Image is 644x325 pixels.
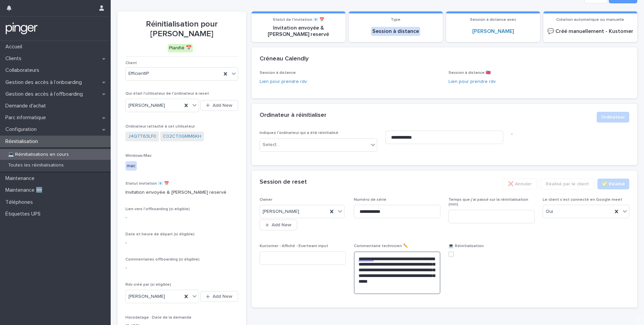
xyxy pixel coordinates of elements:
span: Numéro de série [354,198,386,202]
span: [PERSON_NAME] [128,102,165,109]
span: [PERSON_NAME] [263,208,299,215]
p: Toutes les réinitialisations [3,162,69,168]
p: Collaborateurs [3,67,45,74]
p: Étiquettes UPS [3,211,46,217]
span: Kustomer - Affiché - Everteam input [260,244,328,248]
span: Réalisé par le client [546,181,589,187]
p: Configuration [3,126,42,133]
p: Réinitialisation pour [PERSON_NAME] [125,19,238,39]
span: Ordinateur [601,114,625,121]
p: - [125,265,238,272]
span: Qui était l'utilisateur de l'ordinateur à reset [125,92,209,96]
span: Lien vers l'offboarding (si eligible) [125,207,190,211]
span: Horodatage : Date de la demande [125,316,192,320]
span: [PERSON_NAME] [128,293,165,300]
span: Statut invitation 📧 📅 [125,182,169,186]
p: Invitation envoyée & [PERSON_NAME] reservé [125,189,238,196]
span: Temps que j'ai passé sur la réinitialisation (min) [448,198,528,206]
p: Gestion des accès à l’onboarding [3,79,87,86]
button: Add New [260,220,297,230]
p: Gestion des accès à l’offboarding [3,91,88,97]
a: C02CT0GMM6KH [163,133,201,140]
a: Lien pour prendre rdv [448,79,496,84]
div: Planifié 📅 [168,44,193,52]
div: Session à distance [371,27,420,36]
span: Add New [213,103,232,108]
p: Parc informatique [3,114,51,121]
button: Réalisé par le client [540,179,595,189]
span: Rdv créé par (si eligible) [125,283,171,287]
p: Clients [3,55,27,62]
span: Commentaire technicien ✏️ [354,244,408,248]
span: ✅​ Réalisé [602,181,625,187]
button: Ordinateur [597,112,629,123]
span: Session à distance [260,71,296,75]
a: Lien pour prendre rdv [260,79,307,84]
span: Windows/Mac [125,154,152,158]
span: Date et heure de départ (si éligible) [125,232,195,236]
p: Maintenance [3,175,40,182]
span: Type [391,18,400,22]
p: - [125,214,238,221]
div: Select... [263,141,279,148]
span: Owner [260,198,272,202]
p: Invitation envoyée & [PERSON_NAME] reservé [256,25,341,38]
h2: Ordinateur à réinitialiser [260,112,326,119]
img: mTgBEunGTSyRkCgitkcU [5,22,38,35]
span: 💻 Réinitialisation [448,244,484,248]
a: [PERSON_NAME] [472,28,514,35]
span: Session à distance 🇬🇧 [448,71,491,75]
span: Commentaires offboarding (si éligible) [125,258,200,262]
span: Session à distance avec [470,18,516,22]
p: Demande d'achat [3,103,51,109]
span: Statut de l'invitation 📧 📅 [273,18,324,22]
button: Add New [200,291,238,302]
h2: Créneau Calendly [260,55,309,63]
span: Création automatique ou manuelle [556,18,624,22]
span: Add New [213,294,232,299]
button: ❌ Annuler [502,179,537,189]
span: ❌ Annuler [508,181,532,187]
p: Réinitialisation [3,138,43,145]
span: Oui [546,208,553,215]
h2: Session de reset [260,179,307,186]
p: Téléphones [3,199,38,205]
span: Indiquez l'ordinateur qui a été réinitialisé [260,131,338,135]
p: - [511,131,629,138]
a: J4Q7T63LF0 [128,133,156,140]
p: Maintenance 🆕 [3,187,48,193]
p: - [125,239,238,246]
p: 💻 Réinitialisations en cours [3,152,74,157]
span: Add New [272,223,291,227]
div: mac [125,161,137,171]
button: ✅​ Réalisé [597,179,629,189]
span: Client [125,61,137,65]
span: Ordinateur rattaché à cet utilisateur [125,125,195,129]
span: Le client s’est connecté en Google meet [543,198,622,202]
span: EfficientIP [128,70,149,77]
p: Accueil [3,44,28,50]
p: 💬​ Créé manuellement - Kustomer [547,28,633,35]
button: Add New [200,100,238,111]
